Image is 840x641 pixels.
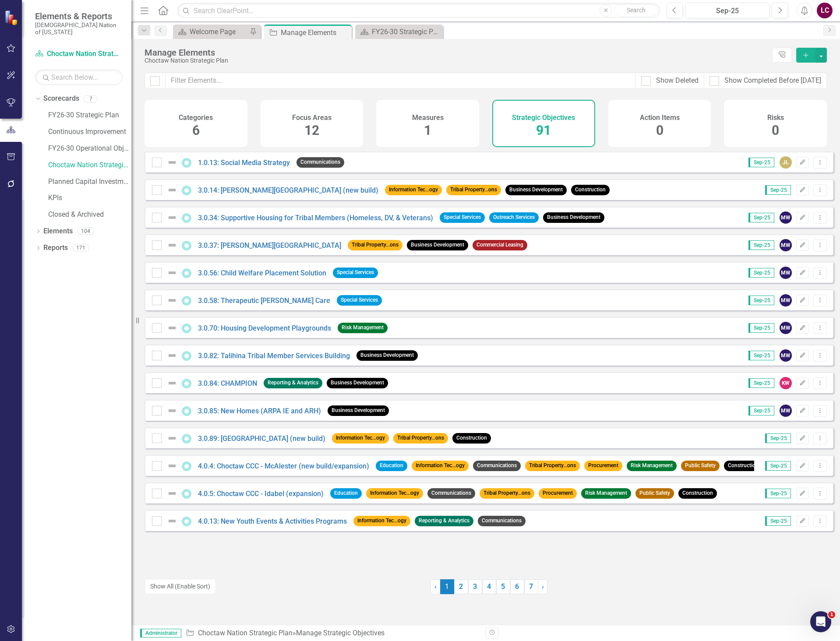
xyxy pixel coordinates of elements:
span: Business Development [543,212,604,222]
img: Not Defined [167,516,177,526]
a: 7 [524,579,538,594]
a: FY26-30 Strategic Plan [357,26,441,37]
span: › [542,582,544,591]
span: 6 [192,123,200,138]
button: Sep-25 [685,3,769,18]
div: Show Completed Before [DATE] [724,76,821,86]
img: Not Defined [167,295,177,306]
div: FY26-30 Strategic Plan [372,26,441,37]
span: 1 [828,611,835,618]
span: Education [330,488,362,498]
a: 3.0.14: [PERSON_NAME][GEOGRAPHIC_DATA] (new build) [198,186,378,194]
span: Sep-25 [748,296,774,305]
span: Business Development [505,185,567,195]
a: 4.0.4: Choctaw CCC - McAlester (new build/expansion) [198,462,369,470]
span: Search [627,7,646,14]
input: Search Below... [35,70,123,85]
span: Procurement [584,461,622,471]
span: Commercial Leasing [473,240,527,250]
span: Elements & Reports [35,11,123,21]
span: Tribal Property...ons [525,461,580,471]
iframe: Intercom live chat [810,611,831,632]
span: Special Services [440,212,485,222]
div: 171 [72,244,89,252]
a: 3.0.34: Supportive Housing for Tribal Members (Homeless, DV, & Veterans) [198,214,433,222]
a: 3.0.56: Child Welfare Placement Solution [198,269,326,277]
a: 6 [510,579,524,594]
img: Not Defined [167,157,177,168]
span: Information Tec...ogy [385,185,442,195]
span: Business Development [356,350,418,360]
a: Choctaw Nation Strategic Plan [48,160,131,170]
span: Tribal Property...ons [480,488,534,498]
span: Special Services [337,295,382,305]
div: MW [780,322,792,334]
a: FY26-30 Operational Objectives [48,144,131,154]
span: Sep-25 [748,213,774,222]
img: Not Defined [167,268,177,278]
div: » Manage Strategic Objectives [186,628,479,638]
img: ClearPoint Strategy [4,10,20,25]
span: Sep-25 [748,323,774,333]
div: KW [780,377,792,389]
span: Risk Management [338,323,388,333]
img: Not Defined [167,350,177,361]
span: Outreach Services [489,212,539,222]
span: 1 [440,579,454,594]
img: Not Defined [167,240,177,250]
div: MW [780,405,792,417]
span: Sep-25 [765,516,791,526]
span: Risk Management [627,461,677,471]
button: LC [817,3,833,18]
span: Information Tec...ogy [332,433,389,443]
span: Information Tec...ogy [353,516,410,526]
span: Business Development [328,405,389,416]
input: Filter Elements... [165,73,636,89]
small: [DEMOGRAPHIC_DATA] Nation of [US_STATE] [35,21,123,36]
h4: Focus Areas [292,114,332,122]
div: Sep-25 [688,6,766,16]
span: Communications [427,488,475,498]
span: Sep-25 [748,378,774,388]
span: Business Development [327,378,388,388]
a: Welcome Page [175,26,247,37]
h4: Categories [179,114,213,122]
span: Sep-25 [765,489,791,498]
span: 1 [424,123,431,138]
button: Show All (Enable Sort) [145,579,216,594]
div: Manage Elements [145,48,768,57]
div: Show Deleted [656,76,699,86]
span: 0 [772,123,779,138]
div: MW [780,267,792,279]
span: Public Safety [681,461,720,471]
img: Not Defined [167,433,177,444]
span: ‹ [434,582,437,591]
span: Communications [478,516,526,526]
div: MW [780,349,792,362]
span: Education [376,461,407,471]
a: 3 [468,579,482,594]
a: 3.0.84: CHAMPION [198,379,257,387]
span: Risk Management [581,488,631,498]
span: Construction [724,461,762,471]
a: 3.0.89: [GEOGRAPHIC_DATA] (new build) [198,434,325,443]
button: Search [614,4,658,17]
a: Scorecards [43,94,79,104]
a: 3.0.82: Talihina Tribal Member Services Building [198,352,350,360]
div: MW [780,239,792,251]
span: Sep-25 [765,461,791,471]
input: Search ClearPoint... [177,3,660,18]
a: 4.0.5: Choctaw CCC - Idabel (expansion) [198,490,324,498]
a: Elements [43,226,73,236]
a: 3.0.58: Therapeutic [PERSON_NAME] Care [198,296,330,305]
div: Choctaw Nation Strategic Plan [145,57,768,64]
a: Closed & Archived [48,210,131,220]
div: 104 [77,228,94,235]
a: FY26-30 Strategic Plan [48,110,131,120]
a: Continuous Improvement [48,127,131,137]
a: 2 [454,579,468,594]
img: Not Defined [167,488,177,499]
span: Public Safety [635,488,674,498]
span: 12 [304,123,319,138]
